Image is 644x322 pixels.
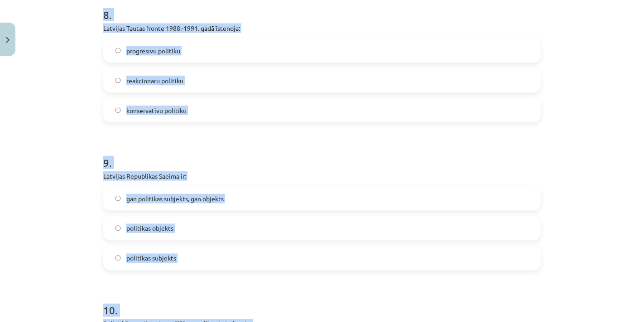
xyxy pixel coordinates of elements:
p: Latvijas Republikas Saeima ir: [103,171,541,181]
input: gan politikas subjekts, gan objekts [115,196,121,202]
input: konservatīvu politiku [115,108,121,114]
input: politikas objekts [115,226,121,232]
span: politikas objekts [126,224,173,233]
p: Latvijas Tautas fronte 1988.-1991. gadā īstenoja: [103,24,541,33]
span: reakcionāru politiku [126,76,183,85]
h1: 9 . [103,141,541,169]
img: icon-close-lesson-0947bae3869378f0d4975bcd49f059093ad1ed9edebbc8119c70593378902aed.svg [6,37,10,43]
span: politikas subjekts [126,254,176,263]
span: progresīvu politiku [126,46,180,56]
input: politikas subjekts [115,256,121,261]
h1: 10 . [103,289,541,317]
span: gan politikas subjekts, gan objekts [126,194,224,204]
input: progresīvu politiku [115,48,121,54]
span: konservatīvu politiku [126,106,187,115]
input: reakcionāru politiku [115,78,121,84]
